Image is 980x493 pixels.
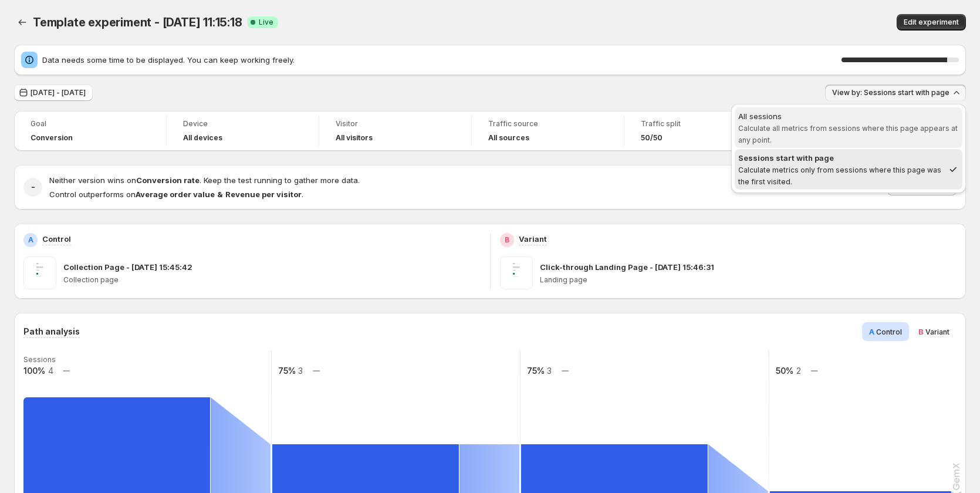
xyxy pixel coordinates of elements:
span: 50/50 [641,133,663,143]
text: 3 [547,366,552,376]
button: View by: Sessions start with page [825,85,966,101]
text: 75% [527,366,545,376]
text: 50% [776,366,793,376]
span: Control outperforms on . [49,190,303,199]
a: Traffic sourceAll sources [488,118,607,144]
strong: Revenue per visitor [225,190,302,199]
span: View by: Sessions start with page [832,88,949,97]
p: Landing page [540,275,957,285]
span: Calculate all metrics from sessions where this page appears at any point. [738,124,958,144]
span: Traffic source [488,119,607,129]
span: [DATE] - [DATE] [31,88,86,97]
span: Visitor [336,119,455,129]
p: Collection Page - [DATE] 15:45:42 [63,261,192,273]
h2: A [28,235,33,245]
p: Collection page [63,275,481,285]
a: Traffic split50/50 [641,118,760,144]
a: VisitorAll visitors [336,118,455,144]
img: Click-through Landing Page - Aug 28, 15:46:31 [500,256,533,289]
a: DeviceAll devices [183,118,302,144]
span: B [918,327,924,336]
strong: Average order value [136,190,215,199]
text: 4 [48,366,53,376]
div: All sessions [738,110,959,122]
p: Click-through Landing Page - [DATE] 15:46:31 [540,261,714,273]
span: Traffic split [641,119,760,129]
button: [DATE] - [DATE] [14,85,93,101]
h4: All devices [183,133,222,143]
text: 75% [278,366,296,376]
p: Variant [519,233,547,245]
span: Data needs some time to be displayed. You can keep working freely. [42,54,842,66]
h4: All sources [488,133,529,143]
button: Edit experiment [897,14,966,31]
span: Neither version wins on . Keep the test running to gather more data. [49,175,360,185]
a: GoalConversion [31,118,150,144]
text: 100% [23,366,45,376]
span: Device [183,119,302,129]
strong: Conversion rate [136,175,200,185]
h2: B [505,235,509,245]
text: 3 [298,366,303,376]
text: Sessions [23,355,56,364]
span: Calculate metrics only from sessions where this page was the first visited. [738,166,941,186]
span: Edit experiment [904,18,959,27]
button: Back [14,14,31,31]
span: Template experiment - [DATE] 11:15:18 [33,15,242,29]
strong: & [217,190,223,199]
span: Live [259,18,273,27]
h4: All visitors [336,133,373,143]
div: Sessions start with page [738,152,944,164]
span: Variant [925,327,949,336]
text: 2 [796,366,801,376]
span: Control [876,327,902,336]
span: A [869,327,874,336]
h3: Path analysis [23,326,80,337]
img: Collection Page - Aug 28, 15:45:42 [23,256,56,289]
span: Conversion [31,133,73,143]
h2: - [31,181,35,193]
p: Control [42,233,71,245]
span: Goal [31,119,150,129]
